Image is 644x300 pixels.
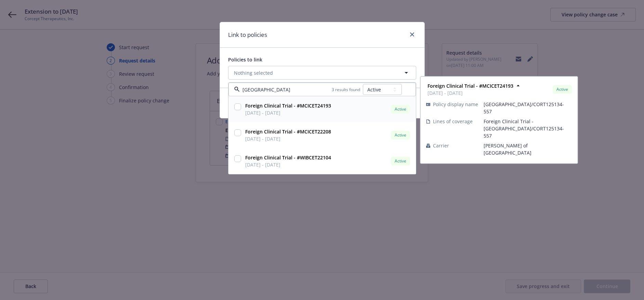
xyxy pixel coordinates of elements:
[240,86,332,93] input: Filter by keyword
[245,109,331,116] span: [DATE] - [DATE]
[234,69,273,76] span: Nothing selected
[428,89,513,97] span: [DATE] - [DATE]
[428,83,513,89] strong: Foreign Clinical Trial - #MCICET24193
[555,86,569,92] span: Active
[394,132,407,138] span: Active
[245,161,331,168] span: [DATE] - [DATE]
[484,142,572,156] span: [PERSON_NAME] of [GEOGRAPHIC_DATA]
[245,135,331,142] span: [DATE] - [DATE]
[245,128,331,135] strong: Foreign Clinical Trial - #MCICET22208
[408,30,416,39] a: close
[394,158,407,164] span: Active
[228,56,262,63] span: Policies to link
[332,87,360,92] span: 3 results found
[228,66,416,80] button: Nothing selected
[245,154,331,161] strong: Foreign Clinical Trial - #WIBCET22104
[484,118,572,139] span: Foreign Clinical Trial - [GEOGRAPHIC_DATA]/CORT125134-557
[228,30,267,39] h1: Link to policies
[394,106,407,112] span: Active
[484,101,572,115] span: [GEOGRAPHIC_DATA]/CORT125134-557
[245,102,331,109] strong: Foreign Clinical Trial - #MCICET24193
[433,142,449,149] span: Carrier
[433,118,473,125] span: Lines of coverage
[433,101,478,108] span: Policy display name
